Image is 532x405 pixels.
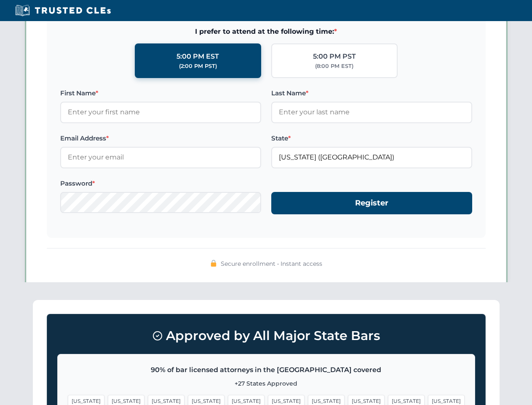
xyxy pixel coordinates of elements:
[60,178,261,189] label: Password
[271,192,472,214] button: Register
[13,4,113,17] img: Trusted CLEs
[179,62,217,70] div: (2:00 PM PST)
[313,51,356,62] div: 5:00 PM PST
[315,62,353,70] div: (8:00 PM EST)
[68,364,465,375] p: 90% of bar licensed attorneys in the [GEOGRAPHIC_DATA] covered
[60,102,261,123] input: Enter your first name
[60,147,261,168] input: Enter your email
[60,133,261,143] label: Email Address
[271,133,472,143] label: State
[221,259,322,268] span: Secure enrollment • Instant access
[68,379,465,388] p: +27 States Approved
[271,147,472,168] input: Florida (FL)
[271,88,472,98] label: Last Name
[60,88,261,98] label: First Name
[60,26,472,37] span: I prefer to attend at the following time:
[57,324,475,347] h3: Approved by All Major State Bars
[271,102,472,123] input: Enter your last name
[210,260,217,267] img: 🔒
[176,51,219,62] div: 5:00 PM EST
